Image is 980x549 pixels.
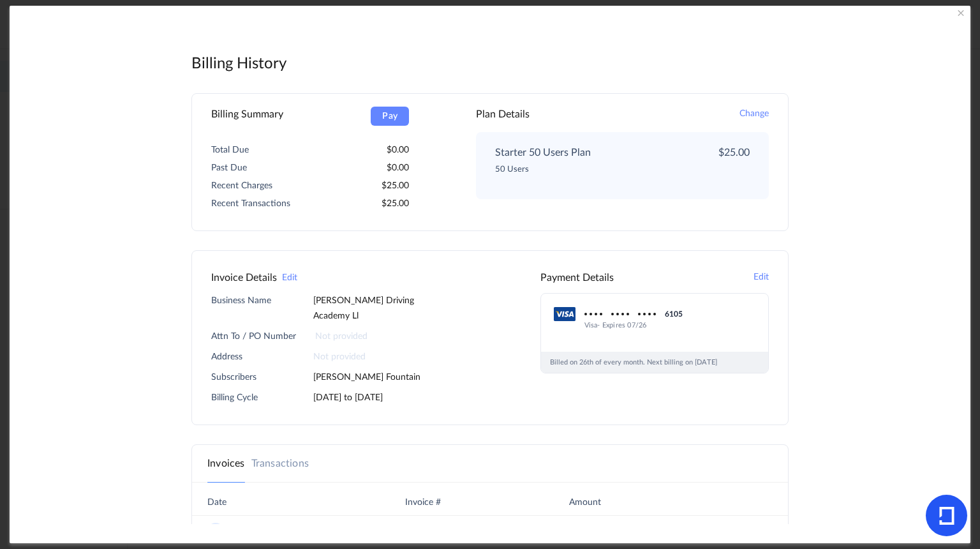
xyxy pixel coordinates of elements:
span: Date [207,494,226,511]
a: Invoices [207,456,245,471]
p: 25.00 [382,196,409,211]
p: Subscribers [211,370,294,385]
p: 0.00 [387,142,409,158]
span: Visa [584,322,598,329]
span: [PERSON_NAME] Fountain [313,373,420,382]
p: 50 Users [495,163,694,177]
h2: 25.00 [718,145,750,160]
span: Recent Transactions [211,199,290,208]
p: - Expires [584,322,758,329]
span: [DATE] to [DATE] [313,390,383,405]
p: 0.00 [387,160,409,176]
p: 25.00 [382,178,409,193]
span: [DATE] [234,523,262,539]
button: Pay [371,107,409,126]
span: Past Due [211,163,247,172]
h2: Starter 50 Users Plan [495,145,591,160]
p: Billed on 26th of every month. Next billing on [DATE] [541,352,768,373]
span: Amount [569,494,601,511]
img: visa.svg [554,306,575,322]
span: 6105 [665,310,683,319]
span: Not provided [315,329,367,344]
h2: Billing Summary [211,107,283,122]
span: Recent Charges [211,181,272,190]
a: View [754,523,773,539]
span: 25.00 [569,523,597,539]
h1: Billing History [191,54,789,75]
button: Edit [754,270,769,285]
span: # 2584808 [405,523,446,539]
span: 07/26 [627,322,646,329]
a: Transactions [251,456,309,471]
span: Invoice # [405,494,441,511]
h2: Payment Details [540,270,614,285]
span: Not provided [313,349,366,365]
p: Billing Cycle [211,390,294,405]
p: Address [211,349,294,365]
p: Business Name [211,293,294,324]
span: [PERSON_NAME] Driving Academy Ll [313,293,446,324]
p: Attn To / PO Number [211,329,296,344]
span: Total Due [211,146,249,154]
h2: Invoice Details [211,270,277,285]
button: Change [739,107,769,122]
button: Edit [282,271,297,286]
h2: Plan Details [476,107,530,122]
